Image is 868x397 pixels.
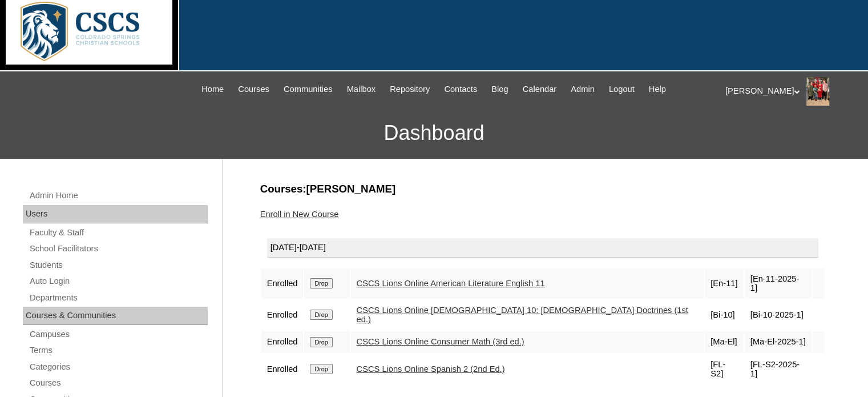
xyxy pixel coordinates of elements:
a: Categories [29,360,208,374]
span: Blog [491,83,508,96]
span: Contacts [444,83,477,96]
span: Communities [284,83,333,96]
a: Auto Login [29,274,208,288]
td: Enrolled [261,354,304,384]
td: [Ma-El-2025-1] [745,331,812,353]
a: Calendar [517,83,562,96]
span: Help [649,83,666,96]
a: CSCS Lions Online American Literature English 11 [357,279,545,288]
a: CSCS Lions Online Spanish 2 (2nd Ed.) [357,364,505,374]
input: Drop [310,310,332,320]
img: Stephanie Phillips [806,77,829,106]
a: Contacts [438,83,483,96]
td: [En-11] [705,268,744,299]
td: [FL-S2-2025-1] [745,354,812,384]
td: [Bi-10-2025-1] [745,300,812,330]
a: Home [196,83,229,96]
a: Repository [384,83,435,96]
a: Communities [278,83,338,96]
a: Terms [29,343,208,358]
span: Courses [238,83,269,96]
a: Blog [486,83,514,96]
a: Courses [232,83,275,96]
td: [En-11-2025-1] [745,268,812,299]
td: [Ma-El] [705,331,744,353]
input: Drop [310,337,332,347]
span: Mailbox [347,83,376,96]
a: Admin Home [29,189,208,203]
td: [FL-S2] [705,354,744,384]
a: Mailbox [341,83,382,96]
div: Courses & Communities [23,307,208,325]
a: Departments [29,291,208,305]
a: Faculty & Staff [29,226,208,240]
td: Enrolled [261,268,304,299]
span: Logout [609,83,635,96]
a: Help [643,83,672,96]
div: Users [23,205,208,223]
a: Campuses [29,327,208,342]
a: Students [29,258,208,272]
td: Enrolled [261,300,304,330]
a: CSCS Lions Online [DEMOGRAPHIC_DATA] 10: [DEMOGRAPHIC_DATA] Doctrines (1st ed.) [357,306,688,324]
span: Repository [390,83,430,96]
h3: Dashboard [6,107,862,159]
a: Logout [603,83,640,96]
span: Admin [571,83,595,96]
a: CSCS Lions Online Consumer Math (3rd ed.) [357,337,524,346]
span: Calendar [523,83,556,96]
h3: Courses:[PERSON_NAME] [260,182,825,197]
div: [DATE]-[DATE] [267,238,818,258]
div: [PERSON_NAME] [725,77,857,106]
a: Enroll in New Course [260,210,339,219]
a: Courses [29,376,208,390]
input: Drop [310,364,332,374]
a: School Facilitators [29,242,208,256]
td: [Bi-10] [705,300,744,330]
input: Drop [310,278,332,288]
td: Enrolled [261,331,304,353]
a: Admin [565,83,600,96]
span: Home [201,83,224,96]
